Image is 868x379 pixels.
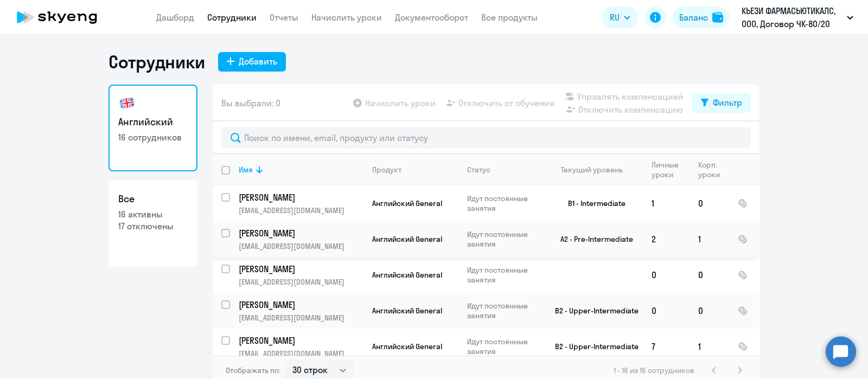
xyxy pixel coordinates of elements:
[239,55,277,68] div: Добавить
[372,198,442,208] span: Английский General
[673,7,730,28] button: Балансbalance
[690,185,729,221] td: 0
[467,301,541,320] p: Идут постоянные занятия
[467,165,490,175] div: Статус
[643,293,690,329] td: 0
[108,85,197,171] a: Английский16 сотрудников
[239,335,361,346] p: [PERSON_NAME]
[239,313,363,323] p: [EMAIL_ADDRESS][DOMAIN_NAME]
[467,337,541,356] p: Идут постоянные занятия
[690,293,729,329] td: 0
[395,12,468,23] a: Документооборот
[239,263,361,275] p: [PERSON_NAME]
[690,329,729,364] td: 1
[602,7,638,28] button: RU
[643,329,690,364] td: 7
[239,241,363,251] p: [EMAIL_ADDRESS][DOMAIN_NAME]
[610,11,620,24] span: RU
[118,115,188,129] h3: Английский
[118,94,136,112] img: english
[643,185,690,221] td: 1
[311,12,382,23] a: Начислить уроки
[372,342,442,351] span: Английский General
[118,131,188,143] p: 16 сотрудников
[467,194,541,213] p: Идут постоянные занятия
[239,227,361,239] p: [PERSON_NAME]
[712,12,723,23] img: balance
[118,208,188,220] p: 16 активны
[239,165,253,175] div: Имя
[551,165,642,175] div: Текущий уровень
[698,160,722,179] div: Корп. уроки
[270,12,298,23] a: Отчеты
[542,221,643,257] td: A2 - Pre-Intermediate
[690,221,729,257] td: 1
[652,160,689,179] div: Личные уроки
[561,165,623,175] div: Текущий уровень
[108,51,205,73] h1: Сотрудники
[742,4,843,30] p: КЬЕЗИ ФАРМАСЬЮТИКАЛС, ООО, Договор ЧК-80/20
[690,257,729,293] td: 0
[372,270,442,280] span: Английский General
[481,12,538,23] a: Все продукты
[652,160,682,179] div: Личные уроки
[467,229,541,249] p: Идут постоянные занятия
[467,165,541,175] div: Статус
[698,160,729,179] div: Корп. уроки
[239,191,361,203] p: [PERSON_NAME]
[108,180,197,267] a: Все16 активны17 отключены
[226,365,280,375] span: Отображать по:
[542,329,643,364] td: B2 - Upper-Intermediate
[679,11,708,24] div: Баланс
[643,257,690,293] td: 0
[542,293,643,329] td: B2 - Upper-Intermediate
[221,97,280,110] span: Вы выбрали: 0
[372,165,458,175] div: Продукт
[221,127,751,149] input: Поиск по имени, email, продукту или статусу
[239,299,363,311] a: [PERSON_NAME]
[239,227,363,239] a: [PERSON_NAME]
[156,12,194,23] a: Дашборд
[372,234,442,244] span: Английский General
[239,349,363,358] p: [EMAIL_ADDRESS][DOMAIN_NAME]
[643,221,690,257] td: 2
[118,192,188,206] h3: Все
[207,12,257,23] a: Сотрудники
[118,220,188,232] p: 17 отключены
[736,4,859,30] button: КЬЕЗИ ФАРМАСЬЮТИКАЛС, ООО, Договор ЧК-80/20
[372,165,401,175] div: Продукт
[239,191,363,203] a: [PERSON_NAME]
[218,52,286,72] button: Добавить
[542,185,643,221] td: B1 - Intermediate
[713,96,742,109] div: Фильтр
[239,263,363,275] a: [PERSON_NAME]
[614,365,694,375] span: 1 - 16 из 16 сотрудников
[239,165,363,175] div: Имя
[692,93,751,113] button: Фильтр
[239,335,363,346] a: [PERSON_NAME]
[372,306,442,316] span: Английский General
[239,299,361,311] p: [PERSON_NAME]
[239,205,363,215] p: [EMAIL_ADDRESS][DOMAIN_NAME]
[467,265,541,285] p: Идут постоянные занятия
[239,277,363,287] p: [EMAIL_ADDRESS][DOMAIN_NAME]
